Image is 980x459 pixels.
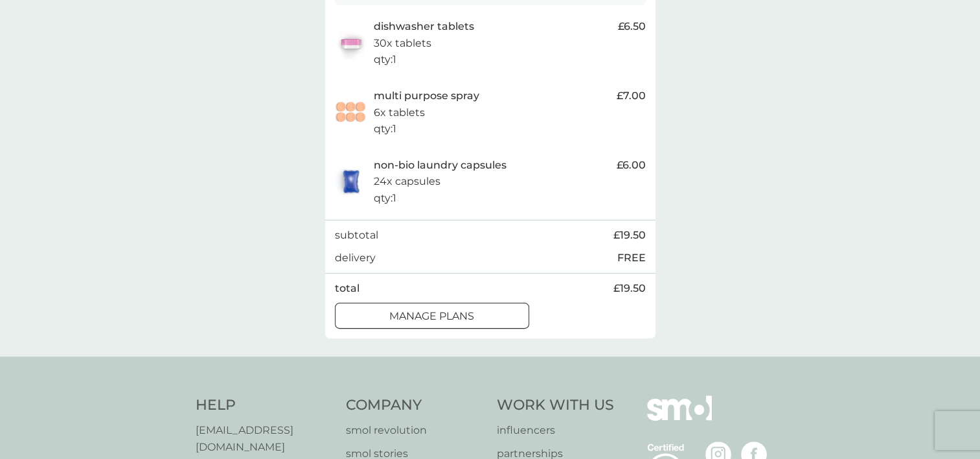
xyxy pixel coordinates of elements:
a: influencers [497,422,614,439]
p: total [335,280,359,297]
span: £19.50 [613,280,646,297]
img: smol [647,395,712,440]
span: £7.00 [617,88,646,104]
p: delivery [335,250,376,266]
a: smol revolution [346,422,484,439]
a: [EMAIL_ADDRESS][DOMAIN_NAME] [196,422,334,455]
p: non-bio laundry capsules [374,157,507,174]
p: FREE [617,250,646,266]
span: £6.50 [618,18,646,35]
p: 24x capsules [374,173,440,190]
p: qty : 1 [374,51,396,68]
p: multi purpose spray [374,88,479,104]
span: £6.00 [617,157,646,174]
p: subtotal [335,227,378,244]
p: manage plans [389,308,474,325]
span: £19.50 [613,227,646,244]
p: 30x tablets [374,35,431,52]
h4: Work With Us [497,395,614,416]
h4: Company [346,395,484,416]
p: qty : 1 [374,190,396,207]
p: qty : 1 [374,121,396,137]
p: 6x tablets [374,104,425,121]
button: manage plans [335,303,529,329]
p: dishwasher tablets [374,18,474,35]
h4: Help [196,395,334,416]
